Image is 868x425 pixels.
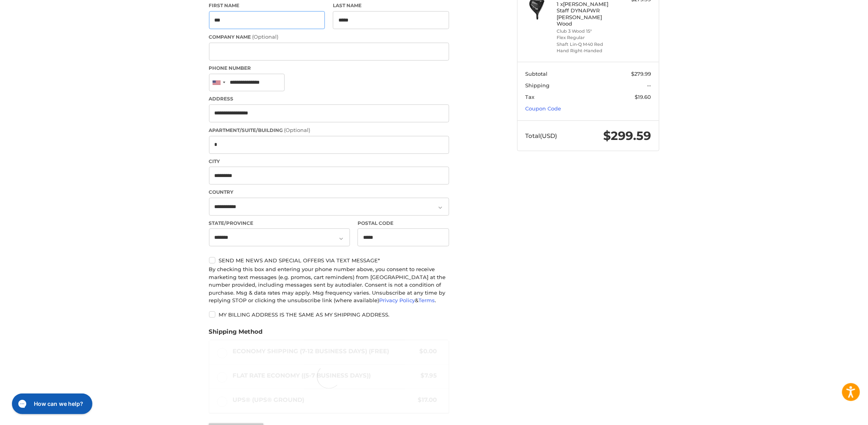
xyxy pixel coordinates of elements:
li: Shaft Lin-Q M40 Red [557,41,618,48]
span: $279.99 [631,71,651,77]
label: My billing address is the same as my shipping address. [209,311,449,318]
span: Subtotal [525,71,547,77]
li: Flex Regular [557,34,618,41]
label: Send me news and special offers via text message* [209,257,449,264]
span: Total (USD) [525,132,557,140]
li: Hand Right-Handed [557,47,618,54]
small: (Optional) [284,127,311,133]
label: Postal Code [358,220,449,227]
div: United States: +1 [209,74,228,91]
iframe: Google Customer Reviews [802,403,868,425]
a: Terms [419,297,435,303]
span: $19.60 [635,94,651,100]
iframe: Gorgias live chat messenger [8,391,95,417]
small: (Optional) [252,33,279,40]
span: Shipping [525,82,549,89]
li: Club 3 Wood 15° [557,28,618,35]
a: Privacy Policy [379,297,415,303]
label: Phone Number [209,65,449,72]
label: Apartment/Suite/Building [209,126,449,134]
span: Tax [525,94,534,100]
label: Country [209,189,449,196]
a: Coupon Code [525,105,561,112]
h4: 1 x [PERSON_NAME] Staff DYNAPWR [PERSON_NAME] Wood [557,1,618,27]
label: City [209,158,449,165]
span: -- [647,82,651,89]
label: State/Province [209,220,350,227]
label: Last Name [333,2,449,9]
label: First Name [209,2,325,9]
div: By checking this box and entering your phone number above, you consent to receive marketing text ... [209,266,449,305]
legend: Shipping Method [209,327,263,340]
span: $299.59 [603,128,651,143]
label: Address [209,95,449,102]
label: Company Name [209,33,449,41]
